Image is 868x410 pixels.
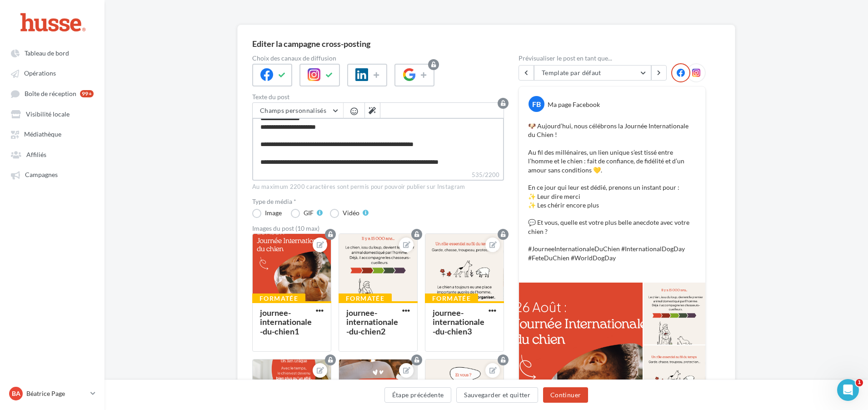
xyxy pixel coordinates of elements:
[425,294,478,304] div: Formatée
[5,126,99,142] a: Médiathèque
[24,131,61,138] span: Médiathèque
[253,103,343,118] button: Champs personnalisés
[304,210,314,216] div: GIF
[25,171,58,179] span: Campagnes
[346,308,398,336] div: journee-internationale-du-chien2
[25,49,69,57] span: Tableau de bord
[837,379,859,401] iframe: Intercom live chat
[543,387,588,403] button: Continuer
[252,294,305,304] div: Formatée
[856,379,863,386] span: 1
[265,210,282,216] div: Image
[252,94,504,100] label: Texte du post
[433,308,484,336] div: journee-internationale-du-chien3
[5,85,99,102] a: Boîte de réception 99+
[528,121,696,271] p: 🐶 Aujourd’hui, nous célébrons la Journée Internationale du Chien ! Au fil des millénaires, un lie...
[519,55,706,61] div: Prévisualiser le post en tant que...
[529,96,544,112] div: FB
[26,389,87,398] p: Béatrice Page
[339,294,392,304] div: Formatée
[548,100,600,109] div: Ma page Facebook
[252,183,504,191] div: Au maximum 2200 caractères sont permis pour pouvoir publier sur Instagram
[5,65,99,81] a: Opérations
[26,151,46,158] span: Affiliés
[5,146,99,162] a: Affiliés
[343,210,359,216] div: Vidéo
[5,45,99,61] a: Tableau de bord
[24,70,56,77] span: Opérations
[12,389,20,398] span: Ba
[7,385,97,402] a: Ba Béatrice Page
[5,166,99,182] a: Campagnes
[260,308,312,336] div: journee-internationale-du-chien1
[5,106,99,122] a: Visibilité locale
[80,90,94,97] div: 99+
[252,225,504,232] div: Images du post (10 max)
[26,110,70,118] span: Visibilité locale
[384,387,452,403] button: Étape précédente
[252,55,504,61] label: Choix des canaux de diffusion
[252,170,504,181] label: 535/2200
[456,387,538,403] button: Sauvegarder et quitter
[252,40,720,48] div: Editer la campagne cross-posting
[25,90,76,97] span: Boîte de réception
[252,198,504,205] label: Type de média *
[534,65,651,81] button: Template par défaut
[260,106,326,114] span: Champs personnalisés
[542,69,601,76] span: Template par défaut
